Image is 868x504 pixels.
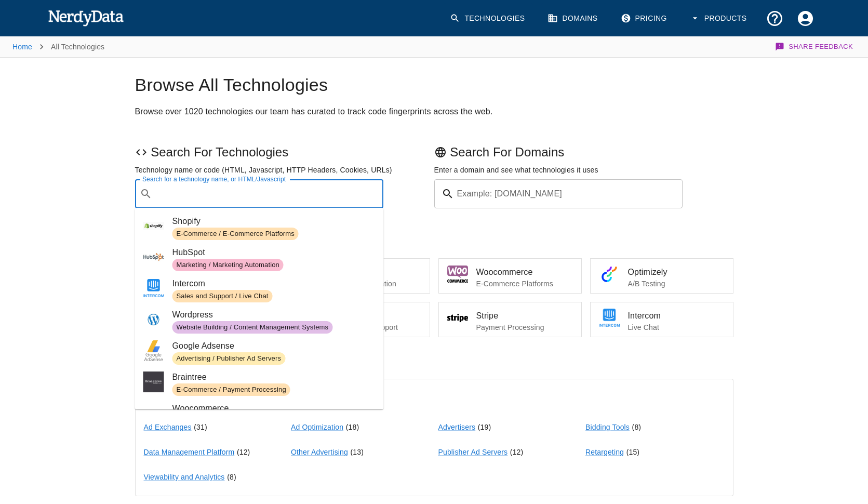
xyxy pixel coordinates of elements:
span: Sales and Support / Live Chat [172,291,273,301]
span: Woocommerce [172,402,376,415]
span: E-Commerce / E-Commerce Platforms [172,229,299,239]
button: Share Feedback [773,36,856,57]
span: ( 19 ) [478,423,491,431]
span: Stripe [476,310,573,322]
a: Home [12,43,32,51]
p: E-Commerce Platforms [476,278,573,289]
span: Website Building / Content Management Systems [172,323,333,333]
p: Browse [135,354,733,370]
a: StripePayment Processing [438,302,582,337]
p: Enter a domain and see what technologies it uses [434,165,733,175]
span: ( 12 ) [510,448,524,456]
span: E-Commerce / Payment Processing [172,385,290,395]
p: All Technologies [51,42,104,52]
p: Popular [135,233,733,250]
a: Ad Exchanges [144,423,192,431]
a: Technologies [444,3,533,34]
a: Pricing [615,3,675,34]
span: ( 13 ) [351,448,364,456]
a: Bidding Tools [585,423,630,431]
h1: Browse All Technologies [135,74,733,96]
a: Viewability and Analytics [144,473,225,481]
nav: breadcrumb [12,36,104,57]
a: Ad Optimization [291,423,343,431]
span: Advertising / Publisher Ad Servers [172,354,286,364]
span: ( 31 ) [194,423,207,431]
span: Optimizely [628,266,725,278]
span: ( 8 ) [632,423,642,431]
span: Woocommerce [476,266,573,278]
a: Advertisers [438,423,476,431]
span: Intercom [628,310,725,322]
span: Advertising [144,388,725,404]
button: Support and Documentation [759,3,790,34]
p: Search For Domains [434,144,733,161]
p: Search For Technologies [135,144,434,161]
span: ( 12 ) [237,448,250,456]
a: Domains [541,3,606,34]
span: Braintree [172,371,376,383]
a: Retargeting [585,448,624,456]
span: Shopify [172,215,376,228]
a: WoocommerceE-Commerce Platforms [438,258,582,294]
a: OptimizelyA/B Testing [590,258,733,294]
p: A/B Testing [628,278,725,289]
span: ( 8 ) [227,473,236,481]
a: Publisher Ad Servers [438,448,508,456]
label: Search for a technology name, or HTML/Javascript [142,175,286,183]
span: Intercom [172,277,376,290]
span: Google Adsense [172,340,376,352]
span: Wordpress [172,309,376,321]
h2: Browse over 1020 technologies our team has curated to track code fingerprints across the web. [135,104,733,119]
p: Technology name or code (HTML, Javascript, HTTP Headers, Cookies, URLs) [135,165,434,175]
button: Account Settings [790,3,821,34]
span: ( 15 ) [626,448,640,456]
span: HubSpot [172,246,376,259]
a: IntercomLive Chat [590,302,733,337]
p: Payment Processing [476,322,573,333]
button: Products [684,3,755,34]
img: NerdyData.com [48,7,124,28]
a: Data Management Platform [144,448,235,456]
a: Other Advertising [291,448,348,456]
span: ( 18 ) [346,423,359,431]
p: Live Chat [628,322,725,333]
span: Marketing / Marketing Automation [172,260,284,270]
